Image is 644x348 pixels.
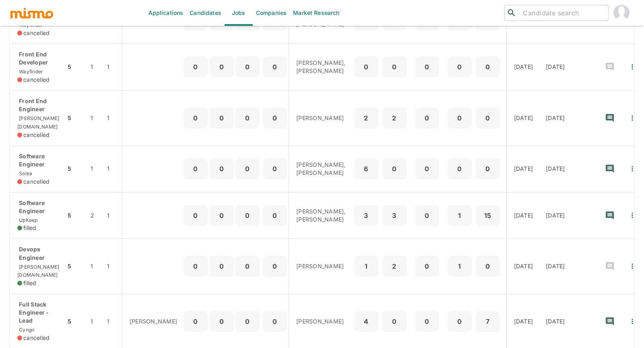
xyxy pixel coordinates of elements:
[23,178,50,186] span: cancelled
[600,57,619,77] button: recent-notes
[386,61,403,72] p: 0
[451,316,469,327] p: 0
[266,163,284,174] p: 0
[187,261,204,272] p: 0
[239,210,256,221] p: 0
[17,50,59,66] p: Front End Developer
[23,131,50,139] span: cancelled
[451,261,469,272] p: 1
[418,163,436,174] p: 0
[418,261,436,272] p: 0
[539,90,572,145] td: [DATE]
[66,192,84,239] td: 5
[600,312,619,331] button: recent-notes
[479,163,497,174] p: 0
[239,316,256,327] p: 0
[213,210,231,221] p: 0
[418,316,436,327] p: 0
[451,61,469,72] p: 0
[266,112,284,124] p: 0
[130,317,177,325] p: [PERSON_NAME]
[84,145,105,192] td: 1
[17,170,32,176] span: Solea
[386,210,403,221] p: 3
[17,217,38,223] span: UpKeep
[17,152,59,168] p: Software Engineer
[623,109,641,127] button: Quick Actions
[105,43,122,90] td: 1
[10,7,54,19] img: logo
[357,163,375,174] p: 6
[623,207,641,224] button: Quick Actions
[84,90,105,145] td: 1
[17,115,59,130] span: [PERSON_NAME][DOMAIN_NAME]
[17,264,59,278] span: [PERSON_NAME][DOMAIN_NAME]
[600,108,619,128] button: recent-notes
[23,29,50,37] span: cancelled
[539,192,572,239] td: [DATE]
[213,61,231,72] p: 0
[23,76,50,84] span: cancelled
[266,316,284,327] p: 0
[187,112,204,124] p: 0
[357,210,375,221] p: 3
[506,90,539,145] td: [DATE]
[66,145,84,192] td: 5
[239,261,256,272] p: 0
[506,43,539,90] td: [DATE]
[623,58,641,76] button: Quick Actions
[23,224,37,232] span: filled
[66,90,84,145] td: 5
[479,112,497,124] p: 0
[600,257,619,276] button: recent-notes
[506,145,539,192] td: [DATE]
[17,68,43,75] span: Wayfinder
[187,316,204,327] p: 0
[386,316,403,327] p: 0
[213,316,231,327] p: 0
[239,163,256,174] p: 0
[84,43,105,90] td: 1
[105,145,122,192] td: 1
[479,61,497,72] p: 0
[105,239,122,294] td: 1
[213,112,231,124] p: 0
[266,261,284,272] p: 0
[66,43,84,90] td: 5
[105,90,122,145] td: 1
[613,5,630,21] img: Carmen Vilachá
[23,279,37,287] span: filled
[451,210,469,221] p: 1
[357,61,375,72] p: 0
[84,239,105,294] td: 1
[506,239,539,294] td: [DATE]
[296,59,346,75] p: [PERSON_NAME], [PERSON_NAME]
[266,61,284,72] p: 0
[623,313,641,330] button: Quick Actions
[539,239,572,294] td: [DATE]
[600,159,619,178] button: recent-notes
[623,160,641,178] button: Quick Actions
[357,316,375,327] p: 4
[418,61,436,72] p: 0
[296,161,346,177] p: [PERSON_NAME], [PERSON_NAME]
[187,61,204,72] p: 0
[296,207,346,224] p: [PERSON_NAME], [PERSON_NAME]
[66,239,84,294] td: 5
[296,262,346,270] p: [PERSON_NAME]
[213,261,231,272] p: 0
[479,261,497,272] p: 0
[239,112,256,124] p: 0
[539,43,572,90] td: [DATE]
[479,316,497,327] p: 7
[17,327,34,333] span: Cyngn
[418,112,436,124] p: 0
[357,112,375,124] p: 2
[213,163,231,174] p: 0
[418,210,436,221] p: 0
[105,192,122,239] td: 1
[357,261,375,272] p: 1
[84,192,105,239] td: 2
[187,210,204,221] p: 0
[239,61,256,72] p: 0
